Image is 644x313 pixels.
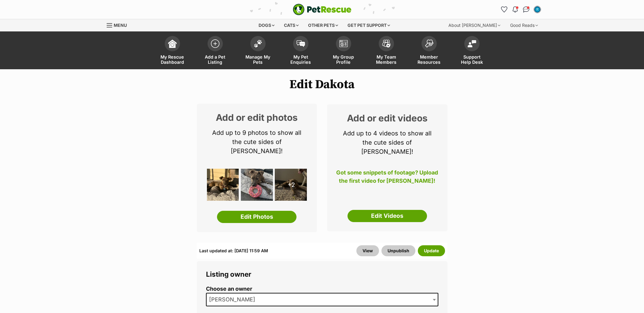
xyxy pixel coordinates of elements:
label: Choose an owner [206,286,438,292]
img: help-desk-icon-fdf02630f3aa405de69fd3d07c3f3aa587a6932b1a1747fa1d2bba05be0121f9.svg [468,40,476,47]
a: My Team Members [365,33,408,69]
h2: Add or edit videos [336,113,438,123]
a: Add a Pet Listing [194,33,237,69]
span: Menu [114,23,127,28]
div: Dogs [254,19,279,31]
span: My Team Members [373,54,400,65]
div: About [PERSON_NAME] [444,19,505,31]
div: Last updated at: [DATE] 11:59 AM [199,245,268,256]
p: Got some snippets of footage? Upload the first video for [PERSON_NAME]! [336,168,438,189]
a: My Pet Enquiries [279,33,322,69]
img: member-resources-icon-8e73f808a243e03378d46382f2149f9095a855e16c252ad45f914b54edf8863c.svg [425,39,433,48]
span: My Group Profile [330,54,357,65]
span: Manage My Pets [244,54,272,65]
a: Member Resources [408,33,451,69]
span: My Pet Enquiries [287,54,315,65]
div: Other pets [304,19,342,31]
a: Menu [107,19,131,30]
span: Add a Pet Listing [201,54,229,65]
img: logo-e224e6f780fb5917bec1dbf3a21bbac754714ae5b6737aabdf751b685950b380.svg [293,4,351,15]
a: Manage My Pets [237,33,279,69]
a: My Group Profile [322,33,365,69]
a: Conversations [521,5,531,14]
div: +2 [275,169,307,201]
a: PetRescue [293,4,351,15]
div: Get pet support [343,19,394,31]
span: My Rescue Dashboard [159,54,186,65]
img: group-profile-icon-3fa3cf56718a62981997c0bc7e787c4b2cf8bcc04b72c1350f741eb67cf2f40e.svg [339,40,348,47]
a: View [356,245,379,256]
img: dashboard-icon-eb2f2d2d3e046f16d808141f083e7271f6b2e854fb5c12c21221c1fb7104beca.svg [168,39,177,48]
a: Edit Videos [348,210,427,222]
img: Emily Middleton profile pic [534,6,540,13]
span: Emily Middleton [206,293,438,306]
a: Edit Photos [217,211,296,223]
ul: Account quick links [499,5,542,14]
span: Support Help Desk [458,54,486,65]
a: My Rescue Dashboard [151,33,194,69]
p: Add up to 9 photos to show all the cute sides of [PERSON_NAME]! [206,128,308,156]
h2: Add or edit photos [206,113,308,122]
div: Cats [280,19,303,31]
img: chat-41dd97257d64d25036548639549fe6c8038ab92f7586957e7f3b1b290dea8141.svg [523,6,529,13]
img: manage-my-pets-icon-02211641906a0b7f246fdf0571729dbe1e7629f14944591b6c1af311fb30b64b.svg [254,40,262,48]
a: Support Help Desk [451,33,493,69]
button: My account [532,5,542,14]
span: Listing owner [206,270,251,278]
button: Unpublish [381,245,415,256]
div: Good Reads [506,19,542,31]
img: add-pet-listing-icon-0afa8454b4691262ce3f59096e99ab1cd57d4a30225e0717b998d2c9b9846f56.svg [211,39,219,48]
span: Member Resources [415,54,443,65]
img: pet-enquiries-icon-7e3ad2cf08bfb03b45e93fb7055b45f3efa6380592205ae92323e6603595dc1f.svg [296,40,305,47]
button: Update [418,245,445,256]
img: notifications-46538b983faf8c2785f20acdc204bb7945ddae34d4c08c2a6579f10ce5e182be.svg [513,6,517,13]
a: Favourites [499,5,509,14]
p: Add up to 4 videos to show all the cute sides of [PERSON_NAME]! [336,129,438,156]
button: Notifications [510,5,520,14]
img: team-members-icon-5396bd8760b3fe7c0b43da4ab00e1e3bb1a5d9ba89233759b79545d2d3fc5d0d.svg [382,40,391,48]
span: Emily Middleton [207,295,261,304]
